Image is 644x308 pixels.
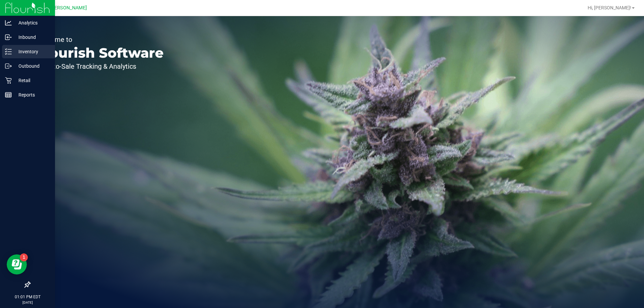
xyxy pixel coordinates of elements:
[20,253,28,261] iframe: Resource center unread badge
[3,300,52,305] p: [DATE]
[7,254,27,274] iframe: Resource center
[5,34,12,41] inline-svg: Inbound
[5,63,12,69] inline-svg: Outbound
[36,36,164,43] p: Welcome to
[12,76,52,84] p: Retail
[12,91,52,99] p: Reports
[5,48,12,55] inline-svg: Inventory
[5,77,12,84] inline-svg: Retail
[3,294,52,300] p: 01:01 PM EDT
[12,33,52,41] p: Inbound
[5,91,12,98] inline-svg: Reports
[5,19,12,26] inline-svg: Analytics
[12,19,52,27] p: Analytics
[12,48,52,56] p: Inventory
[36,63,164,70] p: Seed-to-Sale Tracking & Analytics
[12,62,52,70] p: Outbound
[36,46,164,60] p: Flourish Software
[50,5,87,11] span: [PERSON_NAME]
[588,5,631,10] span: Hi, [PERSON_NAME]!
